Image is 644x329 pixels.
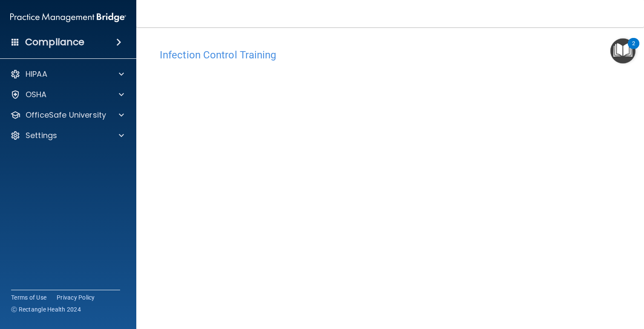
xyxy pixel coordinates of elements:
[610,38,635,63] button: Open Resource Center, 2 new notifications
[10,89,124,100] a: OSHA
[26,69,47,79] p: HIPAA
[160,65,586,327] iframe: infection-control-training
[632,43,635,55] div: 2
[10,9,126,26] img: PMB logo
[57,293,95,302] a: Privacy Policy
[26,110,106,120] p: OfficeSafe University
[26,130,57,141] p: Settings
[25,36,84,48] h4: Compliance
[10,110,124,120] a: OfficeSafe University
[11,305,81,314] span: Ⓒ Rectangle Health 2024
[10,130,124,141] a: Settings
[11,293,46,302] a: Terms of Use
[160,49,621,61] h4: Infection Control Training
[26,89,47,100] p: OSHA
[497,268,634,303] iframe: Drift Widget Chat Controller
[10,69,124,79] a: HIPAA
